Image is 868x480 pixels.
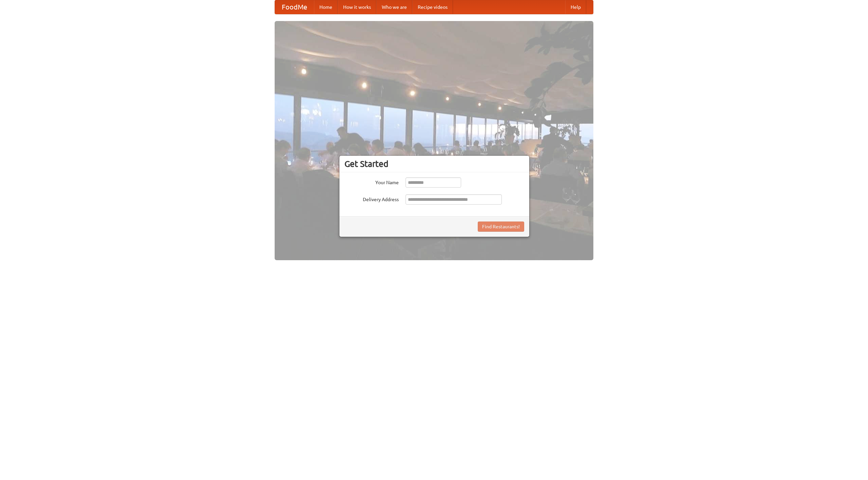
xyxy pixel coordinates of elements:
label: Delivery Address [344,194,399,203]
a: Home [314,0,338,14]
a: Recipe videos [412,0,453,14]
h3: Get Started [344,159,524,169]
button: Find Restaurants! [478,222,524,232]
a: FoodMe [275,0,314,14]
a: How it works [338,0,376,14]
a: Who we are [376,0,412,14]
a: Help [565,0,586,14]
label: Your Name [344,177,399,186]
